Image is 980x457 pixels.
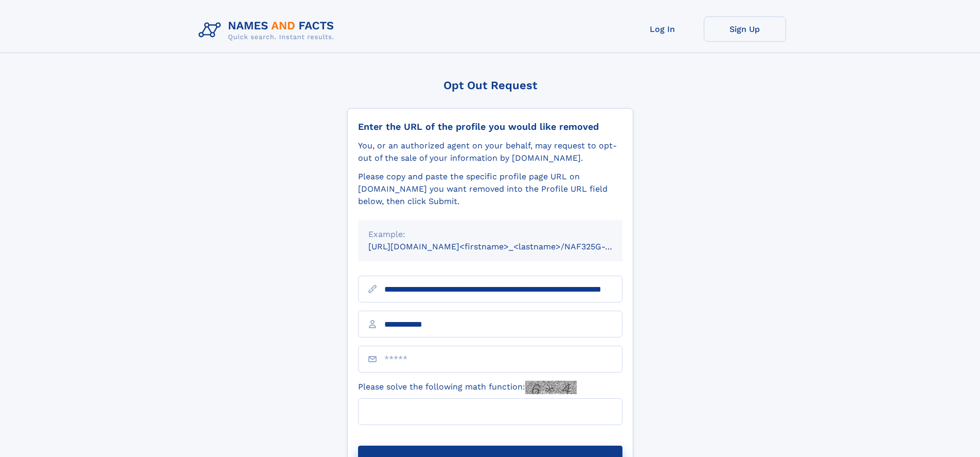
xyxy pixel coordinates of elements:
a: Sign Up [704,16,786,42]
div: Enter the URL of the profile you would like removed [358,121,622,132]
img: Logo Names and Facts [194,16,343,44]
div: Please copy and paste the specific profile page URL on [DOMAIN_NAME] you want removed into the Pr... [358,171,622,208]
div: Opt Out Request [347,79,633,92]
a: Log In [621,16,704,42]
small: [URL][DOMAIN_NAME]<firstname>_<lastname>/NAF325G-xxxxxxxx [368,242,642,251]
label: Please solve the following math function: [358,381,577,394]
div: You, or an authorized agent on your behalf, may request to opt-out of the sale of your informatio... [358,140,622,164]
div: Example: [368,228,612,241]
